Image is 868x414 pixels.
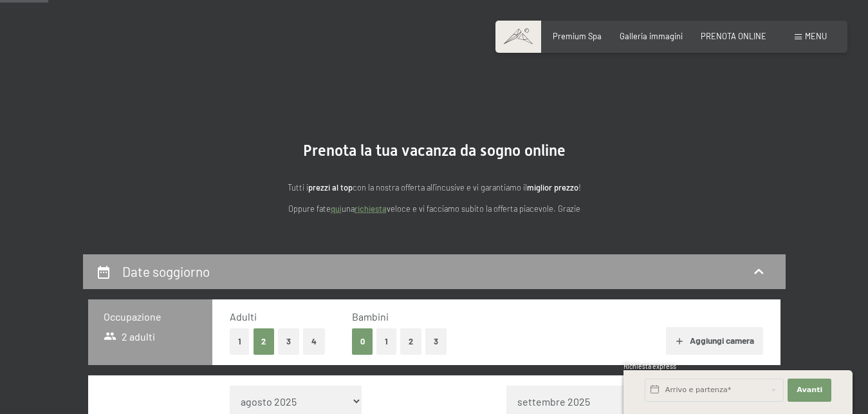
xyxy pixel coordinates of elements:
button: 1 [376,328,396,355]
h3: Occupazione [104,310,198,324]
button: 3 [425,328,447,355]
strong: prezzi al top [308,182,353,193]
span: Adulti [230,310,257,323]
button: 3 [278,328,299,355]
span: 2 adulti [104,330,156,344]
span: Bambini [352,310,389,323]
span: Avanti [797,385,822,395]
a: richiesta [355,203,387,214]
button: 2 [254,328,275,355]
a: Galleria immagini [620,31,683,41]
h2: Date soggiorno [122,263,210,279]
a: Premium Spa [553,31,602,41]
p: Oppure fate una veloce e vi facciamo subito la offerta piacevole. Grazie [177,202,692,215]
span: Menu [805,31,827,41]
button: Aggiungi camera [666,327,763,355]
button: 4 [303,328,325,355]
a: PRENOTA ONLINE [701,31,766,41]
button: 1 [230,328,250,355]
span: Consenso marketing* [309,238,407,250]
button: 2 [400,328,421,355]
a: quì [331,203,342,214]
span: Prenota la tua vacanza da sogno online [303,142,566,160]
span: 1 [622,389,625,397]
strong: miglior prezzo [527,182,578,193]
span: Richiesta express [623,362,676,370]
p: Tutti i con la nostra offerta all'incusive e vi garantiamo il ! [177,181,692,194]
button: Avanti [788,379,831,402]
button: 0 [352,328,373,355]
